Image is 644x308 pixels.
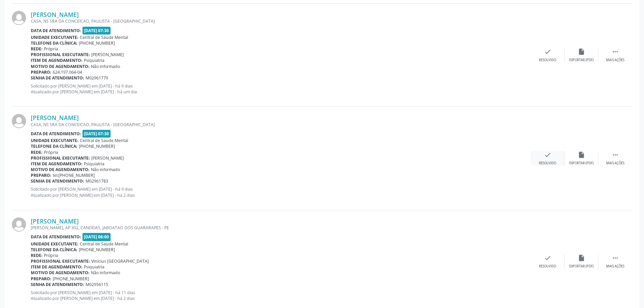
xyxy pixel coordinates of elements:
[31,83,531,95] p: Solicitado por [PERSON_NAME] em [DATE] - há 9 dias Atualizado por [PERSON_NAME] em [DATE] - há um...
[544,254,551,262] i: check
[91,270,120,276] span: Não informado
[91,155,124,161] span: [PERSON_NAME]
[31,241,78,247] b: Unidade executante:
[84,57,104,63] span: Psiquiatria
[44,253,58,258] span: Própria
[12,11,26,25] img: img
[569,161,594,166] div: Exportar (PDF)
[31,247,77,253] b: Telefone da clínica:
[31,258,90,264] b: Profissional executante:
[31,40,77,46] b: Telefone da clínica:
[31,290,531,301] p: Solicitado por [PERSON_NAME] em [DATE] - há 11 dias Atualizado por [PERSON_NAME] em [DATE] - há 2...
[31,264,82,270] b: Item de agendamento:
[544,151,551,159] i: check
[84,264,104,270] span: Psiquiatria
[91,64,120,69] span: Não informado
[31,234,81,240] b: Data de atendimento:
[612,151,619,159] i: 
[91,258,149,264] span: Vinicius [GEOGRAPHIC_DATA]
[31,46,43,52] b: Rede:
[91,167,120,172] span: Não informado
[569,264,594,269] div: Exportar (PDF)
[12,114,26,128] img: img
[79,143,115,149] span: [PHONE_NUMBER]
[31,64,90,69] b: Motivo de agendamento:
[31,217,79,225] a: [PERSON_NAME]
[606,58,624,63] div: Mais ações
[44,46,58,52] span: Própria
[31,69,51,75] b: Preparo:
[79,40,115,46] span: [PHONE_NUMBER]
[79,247,115,253] span: [PHONE_NUMBER]
[53,172,95,178] span: tel:[PHONE_NUMBER]
[31,34,78,40] b: Unidade executante:
[44,149,58,155] span: Própria
[31,57,82,63] b: Item de agendamento:
[31,75,84,81] b: Senha de atendimento:
[578,254,585,262] i: insert_drive_file
[80,34,128,40] span: Central de Saude Mental
[31,276,51,282] b: Preparo:
[578,48,585,55] i: insert_drive_file
[31,155,90,161] b: Profissional executante:
[31,138,78,143] b: Unidade executante:
[612,48,619,55] i: 
[31,186,531,198] p: Solicitado por [PERSON_NAME] em [DATE] - há 9 dias Atualizado por [PERSON_NAME] em [DATE] - há 2 ...
[606,264,624,269] div: Mais ações
[86,282,108,287] span: M02956115
[31,282,84,287] b: Senha de atendimento:
[578,151,585,159] i: insert_drive_file
[606,161,624,166] div: Mais ações
[86,75,108,81] span: M02961779
[84,161,104,167] span: Psiquiatria
[31,167,90,172] b: Motivo de agendamento:
[82,233,111,241] span: [DATE] 08:00
[544,48,551,55] i: check
[569,58,594,63] div: Exportar (PDF)
[31,172,51,178] b: Preparo:
[539,264,556,269] div: Resolvido
[31,122,531,127] div: CASA, NS SRA DA CONCEICAO, PAULISTA - [GEOGRAPHIC_DATA]
[31,114,79,121] a: [PERSON_NAME]
[82,130,111,138] span: [DATE] 07:30
[31,149,43,155] b: Rede:
[31,225,531,231] div: [PERSON_NAME], AP 302, CANDEIAS, JABOATAO DOS GUARARAPES - PE
[539,161,556,166] div: Resolvido
[31,131,81,137] b: Data de atendimento:
[31,11,79,18] a: [PERSON_NAME]
[31,253,43,258] b: Rede:
[31,178,84,184] b: Senha de atendimento:
[31,18,531,24] div: CASA, NS SRA DA CONCEICAO, PAULISTA - [GEOGRAPHIC_DATA]
[80,138,128,143] span: Central de Saude Mental
[86,178,108,184] span: M02961783
[12,217,26,232] img: img
[91,52,124,57] span: [PERSON_NAME]
[53,69,82,75] span: 624.197.064-04
[31,52,90,57] b: Profissional executante:
[82,27,111,34] span: [DATE] 07:30
[31,28,81,33] b: Data de atendimento:
[31,143,77,149] b: Telefone da clínica:
[31,270,90,276] b: Motivo de agendamento:
[31,161,82,167] b: Item de agendamento:
[53,276,89,282] span: [PHONE_NUMBER]
[612,254,619,262] i: 
[80,241,128,247] span: Central de Saude Mental
[539,58,556,63] div: Resolvido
